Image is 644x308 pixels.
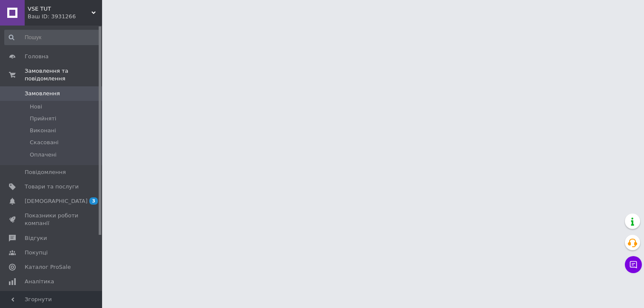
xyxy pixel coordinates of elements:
[28,13,102,20] div: Ваш ID: 3931266
[30,115,56,123] span: Прийняті
[25,212,79,227] span: Показники роботи компанії
[25,263,71,271] span: Каталог ProSale
[25,234,47,242] span: Відгуки
[25,249,48,257] span: Покупці
[4,30,100,45] input: Пошук
[25,90,60,97] span: Замовлення
[25,197,88,205] span: [DEMOGRAPHIC_DATA]
[30,151,57,159] span: Оплачені
[25,67,102,83] span: Замовлення та повідомлення
[625,256,642,273] button: Чат з покупцем
[25,53,48,60] span: Головна
[25,278,54,285] span: Аналітика
[30,103,42,111] span: Нові
[30,127,56,134] span: Виконані
[30,139,59,146] span: Скасовані
[89,197,98,205] span: 3
[28,5,91,13] span: VSE TUT
[25,183,79,191] span: Товари та послуги
[25,168,66,176] span: Повідомлення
